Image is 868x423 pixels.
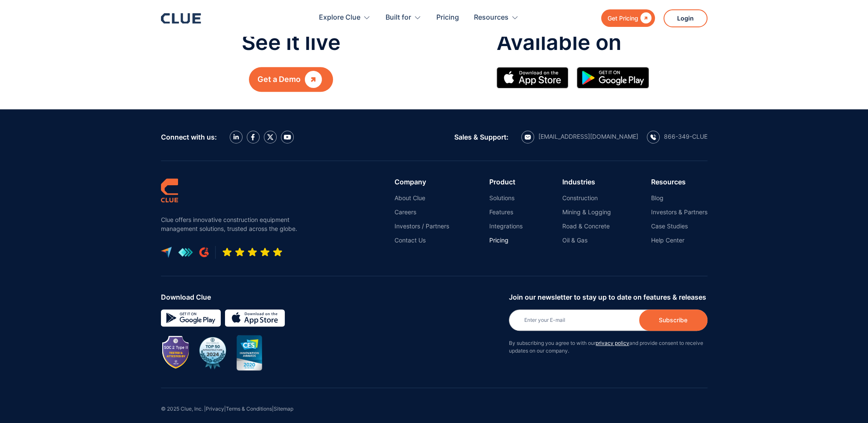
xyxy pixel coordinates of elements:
div: Product [489,178,523,186]
img: Google simple icon [161,309,221,327]
p: Available on [497,31,658,54]
div: Get a Demo [257,74,301,85]
input: Subscribe [639,309,707,331]
img: BuiltWorlds Top 50 Infrastructure 2024 award badge with [195,335,230,370]
img: facebook icon [251,134,255,140]
a: About Clue [395,194,449,202]
img: email icon [524,134,531,140]
div: 866-349-CLUE [664,133,707,140]
input: Enter your E-mail [509,309,707,331]
a: Help Center [651,236,707,244]
a: Integrations [489,222,523,230]
div: Industries [562,178,611,186]
div: Download Clue [161,293,503,301]
div: Join our newsletter to stay up to date on features & releases [509,293,707,301]
img: YouTube Icon [283,134,291,140]
div: [EMAIL_ADDRESS][DOMAIN_NAME] [538,133,638,140]
a: Contact Us [395,236,449,244]
div: Built for [386,4,411,31]
img: capterra logo icon [161,247,172,258]
a: Pricing [489,236,523,244]
a: Get a Demo [249,67,333,92]
div: Resources [474,4,519,31]
a: Investors / Partners [395,222,449,230]
div: Built for [386,4,421,31]
div: Explore Clue [319,4,360,31]
img: Apple Store [497,67,569,88]
a: Careers [395,208,449,216]
a: Login [663,9,707,27]
a: Investors & Partners [651,208,707,216]
div: Sales & Support: [454,133,509,141]
div: Get Pricing [608,13,638,23]
img: clue logo simple [161,178,178,202]
a: Solutions [489,194,523,202]
div: Resources [651,178,707,186]
img: get app logo [178,248,193,257]
img: CES innovation award 2020 image [237,335,262,370]
a: calling icon866-349-CLUE [647,131,707,143]
a: Features [489,208,523,216]
a: Road & Concrete [562,222,611,230]
a: Blog [651,194,707,202]
a: Privacy [206,405,224,412]
a: email icon[EMAIL_ADDRESS][DOMAIN_NAME] [521,131,638,143]
div: Connect with us: [161,133,217,141]
img: calling icon [650,134,656,140]
a: Oil & Gas [562,236,611,244]
div: Explore Clue [319,4,371,31]
p: See it live [242,31,341,54]
form: Newsletter [509,293,707,363]
div:  [305,74,322,85]
p: Clue offers innovative construction equipment management solutions, trusted across the globe. [161,215,302,233]
img: Five-star rating icon [222,247,283,257]
iframe: Chat Widget [715,304,868,423]
a: privacy policy [596,340,629,346]
div: Resources [474,4,509,31]
img: X icon twitter [267,134,274,140]
div:  [638,13,652,23]
a: Get Pricing [601,9,655,27]
p: By subscribing you agree to with our and provide consent to receive updates on our company. [509,339,707,355]
div: Company [395,178,449,186]
img: LinkedIn icon [233,134,239,140]
a: Construction [562,194,611,202]
img: download on the App store [225,309,285,327]
img: G2 review platform icon [199,247,209,257]
a: Sitemap [274,405,293,412]
img: Google simple icon [577,67,649,88]
a: Case Studies [651,222,707,230]
a: Terms & Conditions [226,405,272,412]
a: Mining & Logging [562,208,611,216]
a: Pricing [436,4,459,31]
